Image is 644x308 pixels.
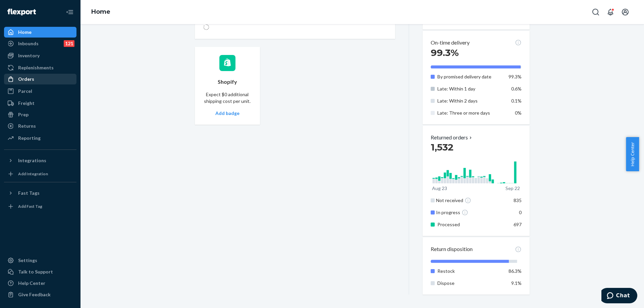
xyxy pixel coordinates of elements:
div: Integrations [18,157,46,164]
div: In progress [436,209,505,216]
p: Aug 23 [432,185,447,192]
a: Replenishments [4,62,76,73]
p: Late: Three or more days [437,110,503,116]
div: Not received [436,197,505,204]
span: 9.1% [511,280,522,286]
button: Close Navigation [63,5,76,19]
div: Give Feedback [18,291,51,298]
a: Help Center [4,278,76,289]
button: Talk to Support [4,266,76,277]
button: Integrations [4,155,76,166]
span: 0% [515,110,522,116]
a: Settings [4,255,76,266]
p: Processed [437,221,503,228]
p: Restock [437,268,503,274]
a: Prep [4,109,76,120]
p: Sep 22 [505,185,520,192]
button: Add badge [215,110,239,117]
p: Late: Within 2 days [437,98,503,104]
a: Home [91,8,110,15]
div: Settings [18,257,37,264]
a: Orders [4,74,76,84]
a: Inbounds121 [4,38,76,49]
span: 697 [514,222,522,227]
span: 1,532 [431,141,453,153]
p: On-time delivery [431,39,470,47]
p: Return disposition [431,245,473,253]
div: Freight [18,100,35,107]
p: By promised delivery date [437,73,503,80]
a: Parcel [4,86,76,97]
a: Inventory [4,50,76,61]
div: Prep [18,111,29,118]
div: Orders [18,76,34,82]
div: Talk to Support [18,268,53,275]
p: Dispose [437,280,503,287]
button: Open notifications [604,5,617,19]
div: Add Fast Tag [18,203,42,209]
p: Expect $0 additional shipping cost per unit. [203,91,252,105]
span: 835 [514,197,522,203]
div: Parcel [18,88,32,95]
span: 0.1% [511,98,522,104]
img: Flexport logo [7,9,36,15]
iframe: Opens a widget where you can chat to one of our agents [601,288,637,305]
button: Give Feedback [4,289,76,300]
a: Add Integration [4,169,76,179]
div: Replenishments [18,64,54,71]
a: Reporting [4,133,76,143]
a: Freight [4,98,76,109]
div: Returns [18,123,36,129]
div: Inbounds [18,40,39,47]
ol: breadcrumbs [86,2,116,22]
p: Shopify [218,78,237,86]
div: Help Center [18,280,45,287]
div: Home [18,29,32,36]
div: Fast Tags [18,190,40,196]
span: 0 [519,209,522,215]
p: Late: Within 1 day [437,85,503,92]
button: Open Search Box [589,5,602,19]
button: Returned orders [431,134,473,141]
a: Home [4,27,76,38]
div: Add Integration [18,171,48,177]
div: 121 [64,40,74,47]
div: Inventory [18,52,40,59]
button: Fast Tags [4,188,76,198]
span: 0.6% [511,86,522,91]
span: 86.3% [508,268,522,274]
button: Help Center [626,137,639,171]
span: 99.3% [508,74,522,79]
a: Returns [4,121,76,131]
button: Open account menu [619,5,632,19]
a: Add Fast Tag [4,201,76,212]
span: 99.3% [431,47,459,58]
div: Reporting [18,135,41,141]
